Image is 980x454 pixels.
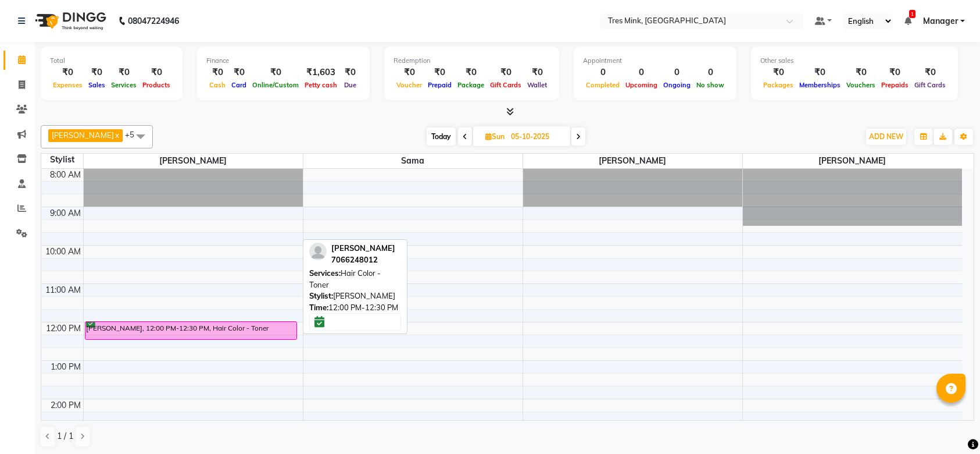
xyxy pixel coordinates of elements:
[583,66,623,79] div: 0
[249,81,302,89] span: Online/Custom
[394,66,425,79] div: ₹0
[309,268,341,278] span: Services:
[923,15,958,27] span: Manager
[206,81,228,89] span: Cash
[44,322,83,335] div: 12:00 PM
[140,66,173,79] div: ₹0
[843,66,878,79] div: ₹0
[583,56,727,66] div: Appointment
[524,66,550,79] div: ₹0
[425,81,455,89] span: Prepaid
[249,66,302,79] div: ₹0
[228,81,249,89] span: Card
[57,430,73,442] span: 1 / 1
[796,81,843,89] span: Memberships
[693,81,727,89] span: No show
[455,66,487,79] div: ₹0
[796,66,843,79] div: ₹0
[206,66,228,79] div: ₹0
[487,81,524,89] span: Gift Cards
[425,66,455,79] div: ₹0
[909,10,915,18] span: 1
[52,130,114,140] span: [PERSON_NAME]
[43,284,83,296] div: 11:00 AM
[743,154,963,168] span: [PERSON_NAME]
[487,66,524,79] div: ₹0
[660,81,693,89] span: Ongoing
[911,81,949,89] span: Gift Cards
[302,81,340,89] span: Petty cash
[50,81,85,89] span: Expenses
[660,66,693,79] div: 0
[331,254,395,266] div: 7066248012
[623,66,660,79] div: 0
[340,66,360,79] div: ₹0
[303,154,523,168] span: Sama
[507,128,566,146] input: 2025-10-05
[85,81,108,89] span: Sales
[623,81,660,89] span: Upcoming
[931,407,968,442] iframe: chat widget
[523,154,742,168] span: [PERSON_NAME]
[583,81,623,89] span: Completed
[50,66,85,79] div: ₹0
[206,56,360,66] div: Finance
[331,243,395,253] span: [PERSON_NAME]
[843,81,878,89] span: Vouchers
[140,81,173,89] span: Products
[85,66,108,79] div: ₹0
[85,322,297,339] div: [PERSON_NAME], 12:00 PM-12:30 PM, Hair Color - Toner
[108,66,140,79] div: ₹0
[309,291,333,300] span: Stylist:
[524,81,550,89] span: Wallet
[394,56,550,66] div: Redemption
[50,56,173,66] div: Total
[341,81,359,89] span: Due
[309,268,381,289] span: Hair Color - Toner
[30,5,109,37] img: logo
[455,81,487,89] span: Package
[427,127,456,146] span: Today
[228,66,249,79] div: ₹0
[693,66,727,79] div: 0
[309,302,401,314] div: 12:00 PM-12:30 PM
[108,81,140,89] span: Services
[48,399,83,412] div: 2:00 PM
[482,132,507,141] span: Sun
[48,207,83,219] div: 9:00 AM
[869,132,903,141] span: ADD NEW
[878,66,911,79] div: ₹0
[309,303,328,312] span: Time:
[48,361,83,373] div: 1:00 PM
[760,81,796,89] span: Packages
[41,154,83,166] div: Stylist
[878,81,911,89] span: Prepaids
[911,66,949,79] div: ₹0
[760,56,949,66] div: Other sales
[84,154,303,168] span: [PERSON_NAME]
[302,66,340,79] div: ₹1,603
[125,130,143,139] span: +5
[394,81,425,89] span: Voucher
[309,243,327,260] img: profile
[866,129,906,145] button: ADD NEW
[904,16,911,26] a: 1
[309,290,401,302] div: [PERSON_NAME]
[114,130,119,140] a: x
[43,246,83,258] div: 10:00 AM
[128,5,179,37] b: 08047224946
[48,169,83,181] div: 8:00 AM
[760,66,796,79] div: ₹0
